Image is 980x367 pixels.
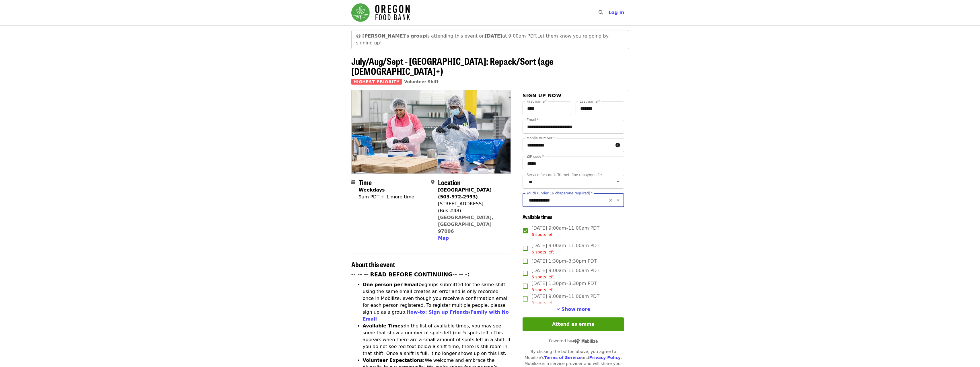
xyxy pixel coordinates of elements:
[352,90,511,173] img: July/Aug/Sept - Beaverton: Repack/Sort (age 10+) organized by Oregon Food Bank
[531,250,554,254] span: 6 spots left
[614,196,622,204] button: Open
[580,100,600,103] label: Last name
[527,100,547,103] label: First name
[438,207,506,214] div: (Bus #48)
[531,293,599,306] span: [DATE] 9:00am–11:00am PDT
[523,138,613,152] input: Mobile number
[549,339,598,343] span: Powered by
[351,54,554,78] span: July/Aug/Sept - [GEOGRAPHIC_DATA]: Repack/Sort (age [DEMOGRAPHIC_DATA]+)
[438,215,494,234] a: [GEOGRAPHIC_DATA], [GEOGRAPHIC_DATA] 97006
[544,355,582,360] a: Terms of Service
[523,157,624,170] input: ZIP code
[356,33,361,39] span: grinning face emoji
[604,7,629,18] button: Log in
[523,93,562,98] span: Sign up now
[556,306,591,313] button: See more timeslots
[527,155,544,158] label: ZIP code
[531,280,597,293] span: [DATE] 1:30pm–3:30pm PDT
[589,355,621,360] a: Privacy Policy
[527,192,593,195] label: Youth (under 16 chaperone required)
[351,79,402,85] span: Highest Priority
[531,225,599,238] span: [DATE] 9:00am–11:00am PDT
[363,281,511,323] li: Signups submitted for the same shift using the same email creates an error and is only recorded o...
[438,200,506,207] div: [STREET_ADDRESS]
[523,101,571,115] input: First name
[531,258,597,265] span: [DATE] 1:30pm–3:30pm PDT
[523,317,624,331] button: Attend as emma
[527,136,555,140] label: Mobile number
[523,120,624,134] input: Email
[363,282,420,287] strong: One person per Email:
[572,339,598,344] img: Powered by Mobilize
[607,196,615,204] button: Clear
[608,10,624,15] span: Log in
[531,267,599,280] span: [DATE] 9:00am–11:00am PDT
[531,242,599,255] span: [DATE] 9:00am–11:00am PDT
[359,177,372,187] span: Time
[362,33,426,39] strong: [PERSON_NAME]'s group
[438,187,492,200] strong: [GEOGRAPHIC_DATA] (503-972-2993)
[351,259,395,269] span: About this event
[362,33,537,39] span: is attending this event on at 9:00am PDT.
[599,10,603,15] i: search icon
[527,118,539,122] label: Email
[527,173,602,177] label: Service for court, Tri-met, fine repayment?
[351,3,410,22] img: Oregon Food Bank - Home
[363,323,405,329] strong: Available Times:
[615,142,620,148] i: circle-info icon
[351,272,469,278] strong: -- -- -- READ BEFORE CONTINUING-- -- -:
[531,275,554,279] span: 6 spots left
[363,358,425,363] strong: Volunteer Expectations:
[438,177,461,187] span: Location
[531,288,554,292] span: 8 spots left
[438,235,449,241] span: Map
[523,213,552,220] span: Available times
[485,33,502,39] strong: [DATE]
[363,323,511,357] li: In the list of available times, you may see some that show a number of spots left (ex: 5 spots le...
[404,79,439,84] a: Volunteer Shift
[607,6,611,19] input: Search
[438,235,449,242] button: Map
[359,187,385,193] strong: Weekdays
[576,101,624,115] input: Last name
[562,307,591,312] span: Show more
[359,194,414,200] div: 9am PDT + 1 more time
[363,309,509,322] a: How-to: Sign up Friends/Family with No Email
[614,178,622,186] button: Open
[531,232,554,237] span: 6 spots left
[431,179,435,185] i: map-marker-alt icon
[531,300,554,305] span: 9 spots left
[351,179,355,185] i: calendar icon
